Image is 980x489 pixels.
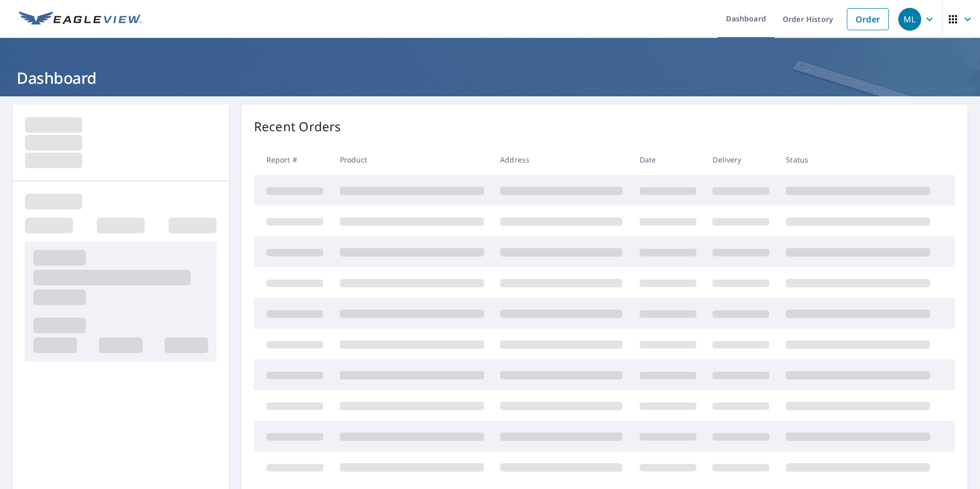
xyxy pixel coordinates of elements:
img: EV Logo [19,11,142,27]
th: Delivery [704,144,778,175]
th: Product [332,144,492,175]
th: Date [631,144,705,175]
div: ML [898,8,921,31]
th: Status [778,144,938,175]
th: Address [492,144,631,175]
h1: Dashboard [12,67,968,89]
p: Recent Orders [254,117,341,136]
a: Order [847,8,889,30]
th: Report # [254,144,332,175]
